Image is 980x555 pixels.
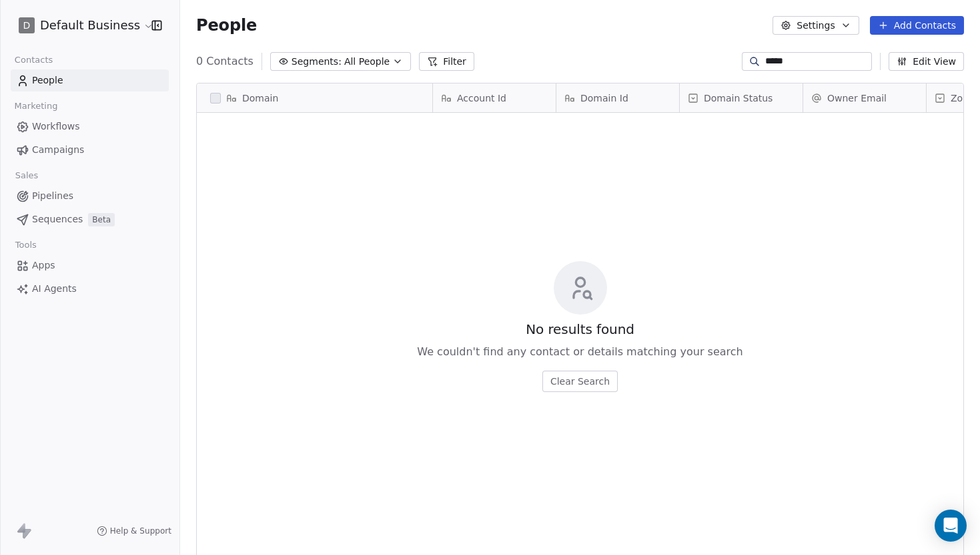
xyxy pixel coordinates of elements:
span: Sequences [32,212,83,226]
span: D [23,19,31,32]
a: Apps [11,254,169,276]
span: People [32,73,63,87]
span: Owner Email [827,91,887,105]
span: Contacts [9,50,59,70]
span: All People [344,55,390,69]
a: SequencesBeta [11,208,169,230]
span: We couldn't find any contact or details matching your search [417,344,743,360]
span: Campaigns [32,143,84,157]
button: DDefault Business [16,14,142,37]
span: Marketing [9,96,63,116]
span: Account Id [457,91,506,105]
button: Edit View [889,52,964,71]
span: No results found [526,320,634,339]
div: Domain [197,83,432,112]
a: Workflows [11,116,169,138]
span: Default Business [40,17,140,34]
span: Tools [9,235,42,255]
span: Domain Id [580,91,628,105]
button: Clear Search [542,371,618,392]
span: Pipelines [32,189,73,203]
span: Domain Status [704,91,773,105]
div: Open Intercom Messenger [935,510,967,542]
div: Account Id [433,83,556,112]
span: Workflows [32,120,80,134]
span: Segments: [292,55,342,69]
a: AI Agents [11,278,169,300]
div: Domain Id [556,83,679,112]
span: AI Agents [32,282,77,296]
div: grid [197,113,433,540]
a: People [11,69,169,91]
a: Help & Support [97,526,171,536]
a: Campaigns [11,139,169,161]
span: 0 Contacts [196,53,254,69]
span: Zone [951,91,975,105]
span: Sales [9,166,44,186]
button: Settings [773,16,859,35]
button: Filter [419,52,474,71]
span: Beta [88,213,115,226]
span: Apps [32,258,55,272]
div: Owner Email [803,83,926,112]
span: Domain [242,91,278,105]
a: Pipelines [11,185,169,207]
button: Add Contacts [870,16,964,35]
span: People [196,15,257,35]
div: Domain Status [680,83,803,112]
span: Help & Support [110,526,171,536]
